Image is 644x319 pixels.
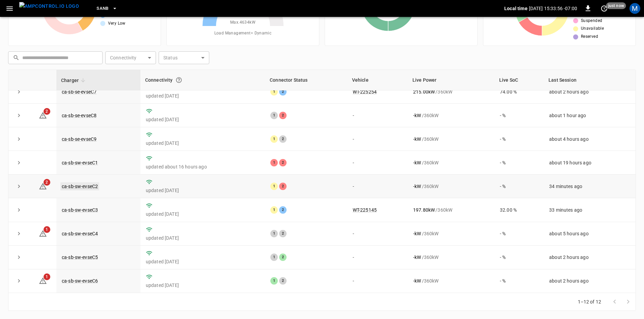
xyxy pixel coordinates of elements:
[544,246,636,269] td: about 2 hours ago
[97,5,109,12] span: SanB
[270,88,278,96] div: 1
[413,230,421,237] p: - kW
[279,254,287,261] div: 2
[413,88,489,95] div: / 360 kW
[544,151,636,175] td: about 19 hours ago
[347,246,408,269] td: -
[494,70,544,90] th: Live SoC
[44,273,50,280] span: 1
[62,113,97,118] a: ca-sb-se-evseC8
[146,163,260,170] p: updated about 16 hours ago
[39,278,47,283] a: 1
[581,18,602,24] span: Suspended
[279,88,287,96] div: 2
[14,134,24,144] button: expand row
[146,187,260,194] p: updated [DATE]
[270,112,278,119] div: 1
[413,88,435,95] p: 215.00 kW
[146,211,260,217] p: updated [DATE]
[347,151,408,175] td: -
[62,89,97,95] a: ca-sb-se-evseC7
[413,207,435,213] p: 197.80 kW
[544,198,636,222] td: 33 minutes ago
[14,181,24,191] button: expand row
[494,269,544,293] td: - %
[544,175,636,198] td: 34 minutes ago
[279,183,287,190] div: 2
[413,183,489,190] div: / 360 kW
[353,89,377,95] a: WT-225254
[62,160,98,165] a: ca-sb-sw-evseC1
[173,74,185,86] button: Connection between the charger and our software.
[270,230,278,237] div: 1
[413,277,489,284] div: / 360 kW
[265,70,347,90] th: Connector Status
[353,207,377,213] a: WT-225145
[44,226,50,233] span: 1
[14,205,24,215] button: expand row
[544,104,636,127] td: about 1 hour ago
[578,298,601,305] p: 1–12 of 12
[347,222,408,246] td: -
[146,258,260,265] p: updated [DATE]
[270,206,278,214] div: 1
[62,207,98,213] a: ca-sb-sw-evseC3
[581,25,604,32] span: Unavailable
[413,254,489,261] div: / 360 kW
[413,112,489,119] div: / 360 kW
[214,30,272,37] span: Load Management = Dynamic
[494,246,544,269] td: - %
[230,19,256,26] span: Max. 4634 kW
[599,3,610,14] button: set refresh interval
[279,135,287,143] div: 2
[270,183,278,190] div: 1
[413,112,421,119] p: - kW
[62,255,98,260] a: ca-sb-sw-evseC5
[347,127,408,151] td: -
[413,230,489,237] div: / 360 kW
[61,76,87,84] span: Charger
[146,116,260,123] p: updated [DATE]
[629,3,640,14] div: profile-icon
[62,136,97,142] a: ca-sb-se-evseC9
[347,269,408,293] td: -
[408,70,494,90] th: Live Power
[145,74,260,86] div: Connectivity
[347,104,408,127] td: -
[14,252,24,262] button: expand row
[279,206,287,214] div: 2
[413,254,421,261] p: - kW
[413,136,421,142] p: - kW
[504,5,528,12] p: Local time
[270,135,278,143] div: 1
[108,20,126,27] span: Very Low
[19,2,79,10] img: ampcontrol.io logo
[494,104,544,127] td: - %
[529,5,577,12] p: [DATE] 15:33:56 -07:00
[494,222,544,246] td: - %
[146,282,260,289] p: updated [DATE]
[494,80,544,104] td: 74.00 %
[39,183,47,189] a: 2
[14,276,24,286] button: expand row
[60,182,99,190] a: ca-sb-sw-evseC2
[44,108,50,115] span: 2
[413,207,489,213] div: / 360 kW
[44,179,50,186] span: 2
[270,277,278,285] div: 1
[62,278,98,284] a: ca-sb-sw-evseC6
[544,269,636,293] td: about 2 hours ago
[494,175,544,198] td: - %
[39,231,47,236] a: 1
[494,151,544,175] td: - %
[544,222,636,246] td: about 5 hours ago
[494,127,544,151] td: - %
[544,80,636,104] td: about 2 hours ago
[146,140,260,147] p: updated [DATE]
[413,136,489,142] div: / 360 kW
[413,277,421,284] p: - kW
[606,2,626,9] span: just now
[14,158,24,168] button: expand row
[347,175,408,198] td: -
[413,159,489,166] div: / 360 kW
